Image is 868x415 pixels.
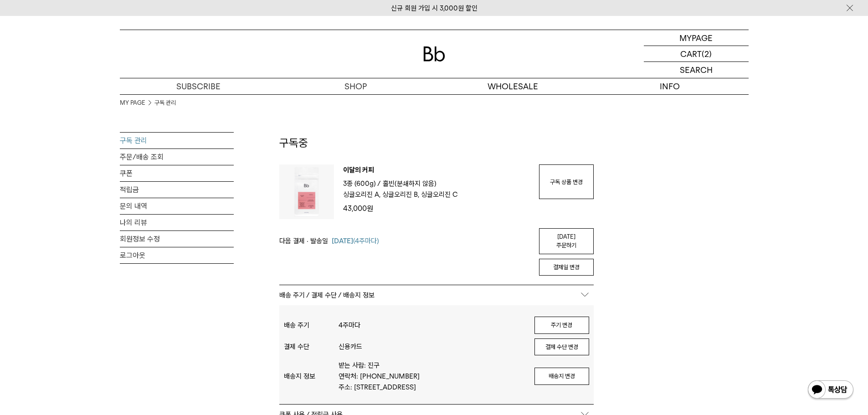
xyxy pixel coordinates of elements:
a: SHOP [277,78,434,94]
span: 원 [367,204,373,213]
a: 쿠폰 [120,165,234,181]
a: 구독 관리 [154,98,176,108]
span: 다음 결제 · 발송일 [279,236,328,246]
a: 문의 내역 [120,198,234,214]
a: [DATE] 주문하기 [539,228,594,254]
button: 주기 변경 [534,317,589,334]
p: CART [680,46,702,61]
button: 배송지 변경 [534,368,589,385]
p: SEARCH [680,62,713,78]
a: 로그아웃 [120,247,234,263]
a: 구독 관리 [120,133,234,149]
a: SUBSCRIBE [120,78,277,94]
button: 결제 수단 변경 [534,338,589,356]
span: (4주마다) [332,236,379,246]
p: 43,000 [343,203,530,215]
a: 구독 상품 변경 [539,164,594,199]
span: [DATE] [332,237,353,245]
a: 나의 리뷰 [120,215,234,231]
img: 로고 [423,46,445,61]
p: 배송 주기 / 결제 수단 / 배송지 정보 [279,285,594,305]
a: 신규 회원 가입 시 3,000원 할인 [391,4,478,12]
p: 연락처: [PHONE_NUMBER] [339,371,525,382]
a: MYPAGE [644,30,749,46]
button: 결제일 변경 [539,259,594,276]
p: 주소: [STREET_ADDRESS] [339,382,525,393]
p: WHOLESALE [434,78,591,94]
img: 상품이미지 [279,164,334,219]
a: MY PAGE [120,98,145,108]
p: 싱글오리진 A, 싱글오리진 B, 싱글오리진 C [343,189,458,200]
p: 4주마다 [339,320,525,331]
h2: 구독중 [279,135,594,164]
a: 회원정보 수정 [120,231,234,247]
p: 이달의 커피 [343,164,530,178]
div: 결제 수단 [284,343,339,351]
p: 신용카드 [339,341,525,352]
p: MYPAGE [679,30,713,46]
p: 홀빈(분쇄하지 않음) [383,178,437,189]
span: 3종 (600g) / [343,179,381,188]
a: 주문/배송 조회 [120,149,234,165]
div: 배송 주기 [284,321,339,329]
p: (2) [702,46,712,61]
a: CART (2) [644,46,749,62]
p: 받는 사람: 진구 [339,360,525,371]
img: 카카오톡 채널 1:1 채팅 버튼 [807,379,854,401]
p: INFO [591,78,749,94]
div: 배송지 정보 [284,372,339,380]
a: 적립금 [120,182,234,198]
